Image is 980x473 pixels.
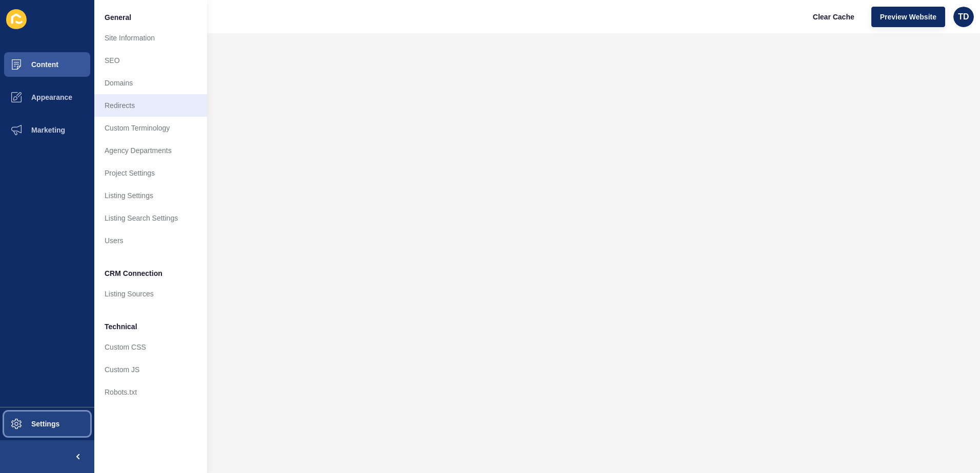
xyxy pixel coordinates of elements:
a: Users [94,229,207,252]
span: Technical [105,321,137,332]
a: Custom JS [94,358,207,381]
a: Agency Departments [94,139,207,162]
a: Custom Terminology [94,117,207,139]
a: Listing Search Settings [94,207,207,229]
a: SEO [94,49,207,72]
span: Preview Website [880,12,936,22]
a: Domains [94,72,207,94]
a: Robots.txt [94,381,207,403]
a: Redirects [94,94,207,117]
span: TD [958,12,969,22]
a: Listing Settings [94,184,207,207]
a: Project Settings [94,162,207,184]
button: Preview Website [871,7,945,27]
span: Clear Cache [813,12,854,22]
a: Custom CSS [94,336,207,358]
span: CRM Connection [105,268,162,278]
button: Clear Cache [804,7,863,27]
a: Listing Sources [94,283,207,305]
a: Site Information [94,27,207,49]
span: General [105,12,131,23]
